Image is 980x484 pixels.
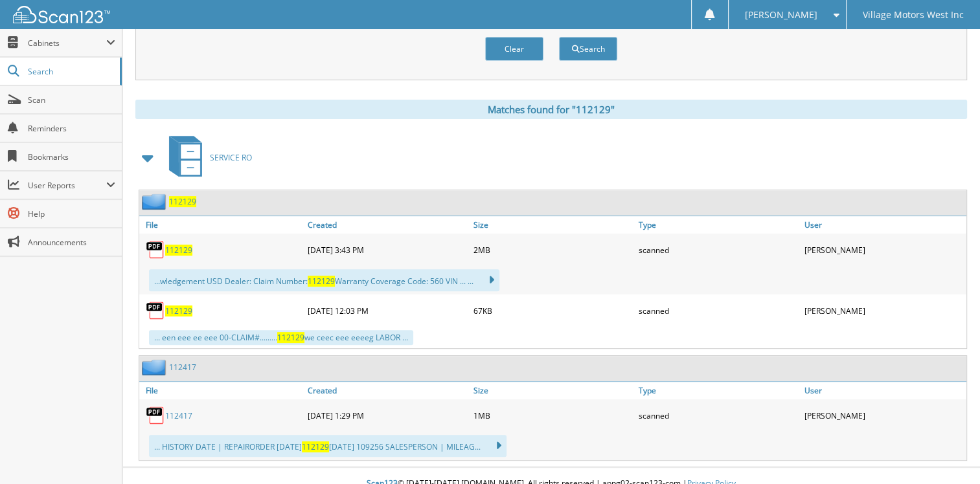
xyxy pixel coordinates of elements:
a: 112129 [169,196,196,207]
a: Created [304,216,470,234]
img: scan123-logo-white.svg [13,6,110,23]
div: 1MB [470,402,635,428]
span: User Reports [28,180,106,191]
a: Type [635,216,801,234]
span: Scan [28,94,115,105]
div: [PERSON_NAME] [801,237,966,263]
span: Bookmarks [28,151,115,162]
span: Search [28,66,113,77]
span: Reminders [28,123,115,134]
a: 112417 [165,410,192,421]
a: Size [470,382,635,399]
div: 2MB [470,237,635,263]
span: Announcements [28,237,115,248]
a: User [801,382,966,399]
a: Size [470,216,635,234]
a: SERVICE RO [161,132,252,183]
div: [DATE] 3:43 PM [304,237,470,263]
span: Village Motors West Inc [863,11,964,19]
div: ...wledgement USD Dealer: Claim Number: Warranty Coverage Code: 560 VIN ... ... [149,269,499,291]
div: scanned [635,237,801,263]
a: Created [304,382,470,399]
img: PDF.png [146,301,165,320]
a: 112417 [169,362,196,373]
img: folder2.png [142,359,169,375]
div: Matches found for "112129" [135,100,967,119]
img: PDF.png [146,406,165,425]
span: Help [28,208,115,219]
span: 112129 [308,276,335,287]
iframe: Chat Widget [915,422,980,484]
div: scanned [635,298,801,324]
span: 112129 [277,332,304,343]
a: 112129 [165,305,192,316]
a: 112129 [165,245,192,256]
button: Search [559,37,617,61]
div: 67KB [470,298,635,324]
img: folder2.png [142,193,169,210]
a: File [139,382,304,399]
span: [PERSON_NAME] [745,11,817,19]
span: Cabinets [28,38,106,49]
span: 112129 [302,441,329,452]
div: [DATE] 1:29 PM [304,402,470,428]
a: Type [635,382,801,399]
span: SERVICE RO [210,152,252,163]
div: [PERSON_NAME] [801,298,966,324]
div: [PERSON_NAME] [801,402,966,428]
a: User [801,216,966,234]
div: scanned [635,402,801,428]
button: Clear [485,37,543,61]
div: [DATE] 12:03 PM [304,298,470,324]
img: PDF.png [146,240,165,259]
div: ... een eee ee eee 00-CLAIM#......... we ceec eee eeeeg LABOR ... [149,330,413,345]
div: ... HISTORY DATE | REPAIRORDER [DATE] [DATE] 109256 SALESPERSON | MILEAG... [149,435,507,457]
a: File [139,216,304,234]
